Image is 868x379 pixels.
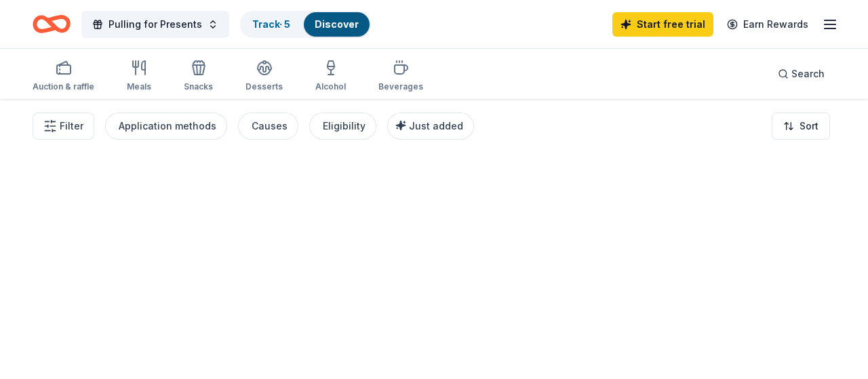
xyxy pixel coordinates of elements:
[309,113,376,140] button: Eligibility
[33,8,71,40] a: Home
[800,118,818,134] span: Sort
[81,11,229,38] button: Pulling for Presents
[315,81,346,92] div: Alcohol
[772,113,830,140] button: Sort
[612,12,713,37] a: Start free trial
[791,66,825,82] span: Search
[33,113,94,140] button: Filter
[315,18,359,30] a: Discover
[60,118,83,134] span: Filter
[245,81,283,92] div: Desserts
[378,54,423,99] button: Beverages
[184,81,213,92] div: Snacks
[105,113,227,140] button: Application methods
[184,54,213,99] button: Snacks
[719,12,816,37] a: Earn Rewards
[240,11,371,38] button: Track· 5Discover
[127,81,151,92] div: Meals
[33,54,94,99] button: Auction & raffle
[252,118,288,134] div: Causes
[252,18,290,30] a: Track· 5
[33,81,94,92] div: Auction & raffle
[323,118,366,134] div: Eligibility
[238,113,298,140] button: Causes
[409,120,463,132] span: Just added
[315,54,346,99] button: Alcohol
[119,118,216,134] div: Application methods
[387,113,474,140] button: Just added
[127,54,151,99] button: Meals
[245,54,283,99] button: Desserts
[378,81,423,92] div: Beverages
[767,60,835,87] button: Search
[108,16,202,33] span: Pulling for Presents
